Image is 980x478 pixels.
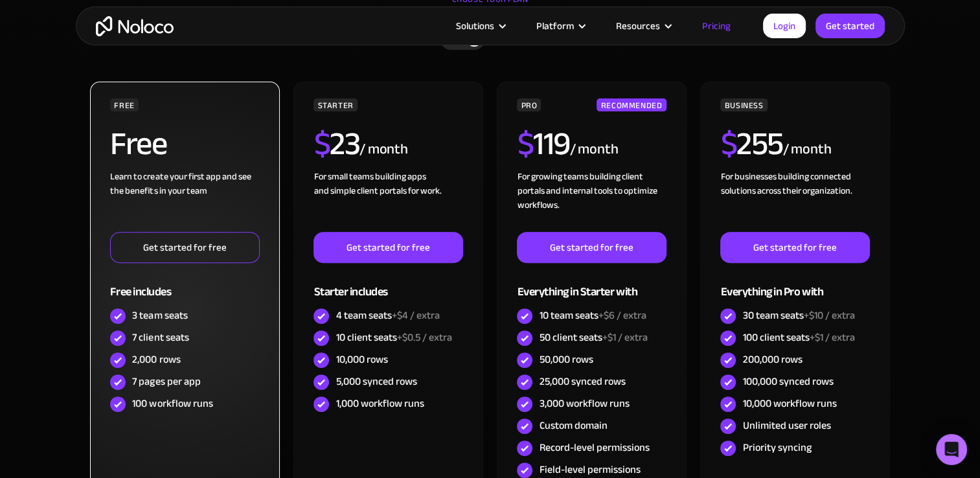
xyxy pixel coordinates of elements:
[110,263,259,305] div: Free includes
[517,170,666,232] div: For growing teams building client portals and internal tools to optimize workflows.
[720,232,869,263] a: Get started for free
[313,170,462,232] div: For small teams building apps and simple client portals for work. ‍
[96,16,174,36] a: home
[539,462,640,477] div: Field-level permissions
[539,352,593,367] div: 50,000 rows
[782,139,831,160] div: / month
[336,396,424,411] div: 1,000 workflow runs
[742,308,854,323] div: 30 team seats
[539,418,607,433] div: Custom domain
[517,232,666,263] a: Get started for free
[456,17,494,34] div: Solutions
[517,263,666,305] div: Everything in Starter with
[539,396,629,411] div: 3,000 workflow runs
[313,232,462,263] a: Get started for free
[742,418,830,433] div: Unlimited user roles
[815,14,885,38] a: Get started
[336,374,416,389] div: 5,000 synced rows
[520,17,600,34] div: Platform
[720,128,782,160] h2: 255
[132,308,187,323] div: 3 team seats
[336,308,439,323] div: 4 team seats
[110,128,166,160] h2: Free
[742,352,802,367] div: 200,000 rows
[132,352,180,367] div: 2,000 rows
[720,98,767,111] div: BUSINESS
[616,17,660,34] div: Resources
[539,308,646,323] div: 10 team seats
[391,306,439,325] span: +$4 / extra
[720,170,869,232] div: For businesses building connected solutions across their organization. ‍
[720,113,736,174] span: $
[763,14,806,38] a: Login
[742,374,833,389] div: 100,000 synced rows
[936,434,967,465] div: Open Intercom Messenger
[598,306,646,325] span: +$6 / extra
[132,374,200,389] div: 7 pages per app
[440,17,520,34] div: Solutions
[686,17,747,34] a: Pricing
[539,330,647,345] div: 50 client seats
[517,98,541,111] div: PRO
[110,232,259,263] a: Get started for free
[110,170,259,232] div: Learn to create your first app and see the benefits in your team ‍
[569,139,618,160] div: / month
[809,328,854,347] span: +$1 / extra
[132,330,188,345] div: 7 client seats
[313,113,330,174] span: $
[742,330,854,345] div: 100 client seats
[539,374,625,389] div: 25,000 synced rows
[336,352,387,367] div: 10,000 rows
[132,396,212,411] div: 100 workflow runs
[600,17,686,34] div: Resources
[313,263,462,305] div: Starter includes
[602,328,647,347] span: +$1 / extra
[336,330,451,345] div: 10 client seats
[313,128,359,160] h2: 23
[313,98,357,111] div: STARTER
[536,17,574,34] div: Platform
[720,263,869,305] div: Everything in Pro with
[539,440,649,455] div: Record-level permissions
[359,139,408,160] div: / month
[742,396,836,411] div: 10,000 workflow runs
[517,113,533,174] span: $
[742,440,811,455] div: Priority syncing
[396,328,451,347] span: +$0.5 / extra
[110,98,139,111] div: FREE
[517,128,569,160] h2: 119
[803,306,854,325] span: +$10 / extra
[597,98,666,111] div: RECOMMENDED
